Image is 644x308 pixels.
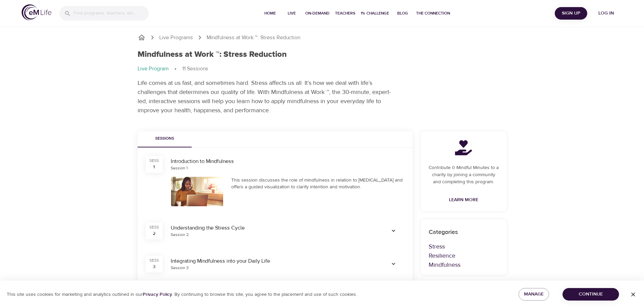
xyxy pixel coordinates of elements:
div: Understanding the Stress Cycle [171,224,375,232]
p: Live Program [138,65,169,73]
p: Mindfulness [429,260,499,269]
span: The Connection [416,10,450,17]
p: Contribute 0 Mindful Minutes to a charity by joining a community and completing this program. [429,164,499,186]
span: Blog [395,10,411,17]
p: Categories [429,228,499,237]
a: Live Programs [159,34,193,42]
img: logo [22,4,51,20]
div: SESS [149,258,159,263]
span: Sign Up [557,9,585,18]
span: Live [284,10,300,17]
div: Session 1 [171,165,188,171]
div: Session 3 [171,265,189,271]
div: This session discusses the role of mindfulness in relation to [MEDICAL_DATA] and offers a guided ... [231,177,404,190]
span: Log in [593,9,620,18]
nav: breadcrumb [138,65,507,73]
div: Session 2 [171,232,189,238]
span: Learn More [449,196,478,204]
div: SESS [149,224,159,230]
input: Find programs, teachers, etc... [74,6,149,21]
span: On-Demand [305,10,330,17]
button: Continue [563,288,619,301]
span: Manage [524,290,544,299]
span: Sessions [142,135,188,142]
button: Sign Up [555,7,587,20]
div: Integrating Mindfulness into your Daily Life [171,257,375,265]
p: Stress [429,242,499,251]
p: Life comes at us fast, and sometimes hard. Stress affects us all. It’s how we deal with life’s ch... [138,78,391,115]
span: 1% Challenge [361,10,389,17]
nav: breadcrumb [138,33,507,42]
span: Teachers [335,10,355,17]
div: 2 [153,230,156,237]
a: Privacy Policy [143,291,172,298]
div: 3 [153,263,156,270]
div: SESS [149,158,159,164]
span: Continue [568,290,614,299]
button: Manage [519,288,549,301]
h1: Mindfulness at Work ™: Stress Reduction [138,50,287,60]
div: 1 [153,164,155,170]
span: Home [262,10,278,17]
p: 11 Sessions [182,65,208,73]
button: Log in [590,7,622,20]
p: Resilience [429,251,499,260]
div: Introduction to Mindfulness [171,158,404,165]
p: Mindfulness at Work ™: Stress Reduction [207,34,300,42]
a: Learn More [446,194,481,206]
